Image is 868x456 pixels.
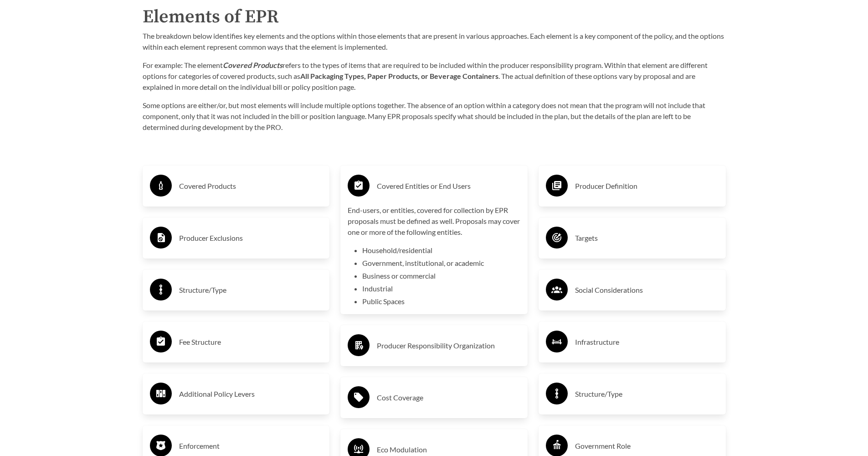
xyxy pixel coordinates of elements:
[179,335,323,349] h3: Fee Structure
[143,100,726,133] p: Some options are either/or, but most elements will include multiple options together. The absence...
[223,61,282,69] strong: Covered Products
[143,60,726,93] p: For example: The element refers to the types of items that are required to be included within the...
[362,245,520,256] li: Household/residential
[348,205,520,238] p: End-users, or entities, covered for collection by EPR proposals must be defined as well. Proposal...
[377,338,520,353] h3: Producer Responsibility Organization
[179,439,323,453] h3: Enforcement
[377,179,520,193] h3: Covered Entities or End Users
[575,179,719,193] h3: Producer Definition
[362,296,520,307] li: Public Spaces
[143,3,726,31] h2: Elements of EPR
[179,387,323,401] h3: Additional Policy Levers
[575,335,719,349] h3: Infrastructure
[179,231,323,245] h3: Producer Exclusions
[575,231,719,245] h3: Targets
[575,283,719,297] h3: Social Considerations
[179,283,323,297] h3: Structure/Type
[377,390,520,405] h3: Cost Coverage
[362,270,520,281] li: Business or commercial
[143,31,726,52] p: The breakdown below identifies key elements and the options within those elements that are presen...
[362,283,520,294] li: Industrial
[362,258,520,269] li: Government, institutional, or academic
[179,179,323,193] h3: Covered Products
[575,387,719,401] h3: Structure/Type
[300,72,498,80] strong: All Packaging Types, Paper Products, or Beverage Containers
[575,439,719,453] h3: Government Role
